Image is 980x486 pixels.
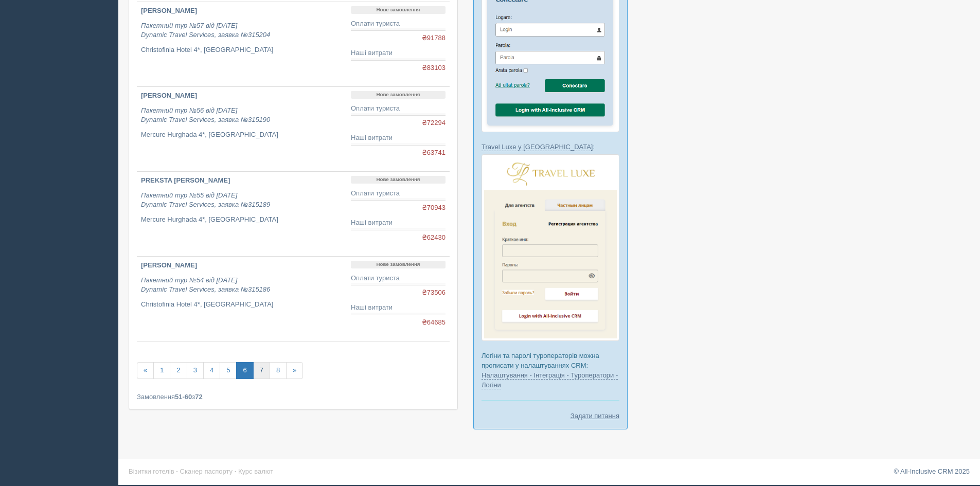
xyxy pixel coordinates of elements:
[351,303,446,313] div: Наші витрати
[351,189,446,199] div: Оплати туриста
[153,362,170,379] a: 1
[220,362,237,379] a: 5
[137,172,347,256] a: PREKSTA [PERSON_NAME] Пакетний тур №55 від [DATE]Dynamic Travel Services, заявка №315189 Mercure ...
[351,6,446,14] p: Нове замовлення
[137,87,347,171] a: [PERSON_NAME] Пакетний тур №56 від [DATE]Dynamic Travel Services, заявка №315190 Mercure Hurghada...
[141,7,197,14] b: [PERSON_NAME]
[422,288,446,298] span: ₴73506
[351,133,446,143] div: Наші витрати
[141,215,343,225] p: Mercure Hurghada 4*, [GEOGRAPHIC_DATA]
[137,257,347,341] a: [PERSON_NAME] Пакетний тур №54 від [DATE]Dynamic Travel Services, заявка №315186 Christofinia Hot...
[141,106,270,124] i: Пакетний тур №56 від [DATE] Dynamic Travel Services, заявка №315190
[235,467,237,475] span: ·
[351,19,446,29] div: Оплати туриста
[187,362,204,379] a: 3
[137,2,347,86] a: [PERSON_NAME] Пакетний тур №57 від [DATE]Dynamic Travel Services, заявка №315204 Christofinia Hot...
[351,91,446,99] p: Нове замовлення
[286,362,303,379] a: »
[141,176,230,184] b: PREKSTA [PERSON_NAME]
[422,148,446,158] span: ₴63741
[180,467,233,475] a: Сканер паспорту
[141,261,197,269] b: [PERSON_NAME]
[351,176,446,184] p: Нове замовлення
[482,142,619,152] p: :
[351,104,446,114] div: Оплати туриста
[422,203,446,213] span: ₴70943
[141,300,343,310] p: Christofinia Hotel 4*, [GEOGRAPHIC_DATA]
[141,191,270,209] i: Пакетний тур №55 від [DATE] Dynamic Travel Services, заявка №315189
[422,233,446,243] span: ₴62430
[141,22,270,39] i: Пакетний тур №57 від [DATE] Dynamic Travel Services, заявка №315204
[422,63,446,73] span: ₴83103
[141,45,343,55] p: Christofinia Hotel 4*, [GEOGRAPHIC_DATA]
[422,118,446,128] span: ₴72294
[253,362,270,379] a: 7
[351,218,446,228] div: Наші витрати
[203,362,220,379] a: 4
[141,276,270,294] i: Пакетний тур №54 від [DATE] Dynamic Travel Services, заявка №315186
[141,92,197,99] b: [PERSON_NAME]
[351,48,446,58] div: Наші витрати
[571,411,619,421] a: Задати питання
[270,362,287,379] a: 8
[236,362,253,379] a: 6
[482,154,619,341] img: travel-luxe-%D0%BB%D0%BE%D0%B3%D0%B8%D0%BD-%D1%87%D0%B5%D1%80%D0%B5%D0%B7-%D1%81%D1%80%D0%BC-%D0%...
[195,393,202,401] b: 72
[170,362,187,379] a: 2
[482,371,618,389] a: Налаштування - Інтеграція - Туроператори - Логіни
[422,33,446,43] span: ₴91788
[137,362,154,379] a: «
[482,351,619,390] p: Логіни та паролі туроператорів можна прописати у налаштуваннях CRM:
[422,318,446,328] span: ₴64685
[137,392,450,402] div: Замовлення з
[482,143,593,151] a: Travel Luxe у [GEOGRAPHIC_DATA]
[351,274,446,283] div: Оплати туриста
[175,393,192,401] b: 51-60
[141,130,343,140] p: Mercure Hurghada 4*, [GEOGRAPHIC_DATA]
[176,467,178,475] span: ·
[351,261,446,268] p: Нове замовлення
[238,467,273,475] a: Курс валют
[894,467,970,475] a: © All-Inclusive CRM 2025
[129,467,174,475] a: Візитки готелів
